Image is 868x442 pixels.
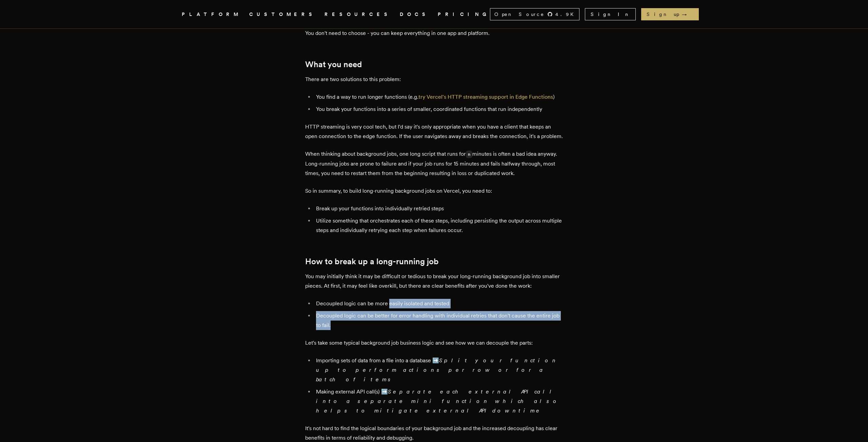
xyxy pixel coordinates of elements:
p: HTTP streaming is very cool tech, but I'd say it's only appropriate when you have a client that k... [305,122,563,141]
em: Separate each external API call into a separate mini function which also helps to mitigate extern... [316,388,560,414]
h2: What you need [305,60,563,69]
a: DOCS [400,10,430,19]
button: RESOURCES [324,10,392,19]
li: Utilize something that orchestrates each of these steps, including persisting the output across m... [314,216,563,235]
li: Importing sets of data from a file into a database ➡️ [314,356,563,384]
a: try Vercel's HTTP streaming support in Edge Functions [418,94,553,100]
p: There are two solutions to this problem: [305,75,563,84]
p: You may initially think it may be difficult or tedious to break your long-running background job ... [305,272,563,291]
code: n [466,151,472,158]
li: You find a way to run longer functions (e.g. ) [314,92,563,102]
a: PRICING [438,10,490,19]
span: → [682,11,693,18]
h2: How to break up a long-running job [305,257,563,266]
span: Open Source [494,11,545,18]
p: Let's take some typical background job business logic and see how we can decouple the parts: [305,338,563,348]
a: Sign In [585,8,636,20]
a: CUSTOMERS [249,10,316,19]
p: When thinking about background jobs, one long script that runs for minutes is often a bad idea an... [305,149,563,178]
p: You don't need to choose - you can keep everything in one app and platform. [305,28,563,38]
button: PLATFORM [182,10,241,19]
li: Making external API call(s) ➡️ [314,387,563,416]
em: Split your function up to perform actions per row or for a batch of items [316,357,558,383]
p: So in summary, to build long-running background jobs on Vercel, you need to: [305,186,563,196]
a: Sign up [641,8,699,20]
li: You break your functions into a series of smaller, coordinated functions that run independently [314,104,563,114]
span: 4.9 K [555,11,578,18]
li: Decoupled logic can be better for error handling with individual retries that don't cause the ent... [314,311,563,330]
li: Break up your functions into individually retried steps [314,204,563,213]
li: Decoupled logic can be more easily isolated and tested [314,299,563,308]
